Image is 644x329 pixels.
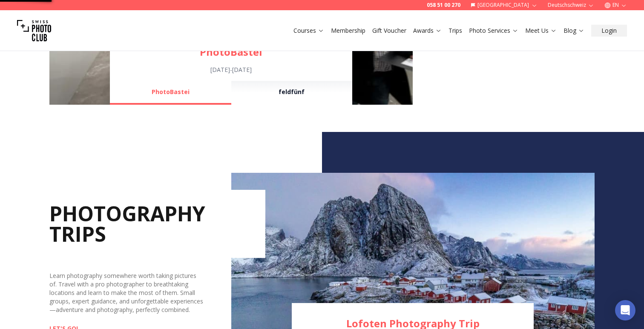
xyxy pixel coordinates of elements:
a: Awards [413,26,442,35]
a: Photo Services [469,26,518,35]
button: Awards [410,25,445,37]
button: Meet Us [522,25,560,37]
button: Trips [445,25,466,37]
button: Login [591,25,627,37]
a: 058 51 00 270 [427,2,460,9]
button: PhotoBastei [110,81,231,105]
button: Membership [328,25,369,37]
a: Membership [331,26,365,35]
a: Courses [293,26,324,35]
button: Photo Services [466,25,522,37]
button: feldfünf [231,81,352,105]
button: Courses [290,25,328,37]
a: PhotoBastei [110,45,352,59]
a: Blog [563,26,584,35]
h2: PHOTOGRAPHY TRIPS [49,190,265,258]
div: Open Intercom Messenger [615,300,635,320]
img: Swiss photo club [17,14,51,48]
div: [DATE] - [DATE] [110,66,352,74]
a: Gift Voucher [372,26,406,35]
a: Meet Us [525,26,557,35]
a: Trips [448,26,462,35]
button: Blog [560,25,588,37]
div: Learn photography somewhere worth taking pictures of. Travel with a pro photographer to breathtak... [49,272,204,314]
button: Gift Voucher [369,25,410,37]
